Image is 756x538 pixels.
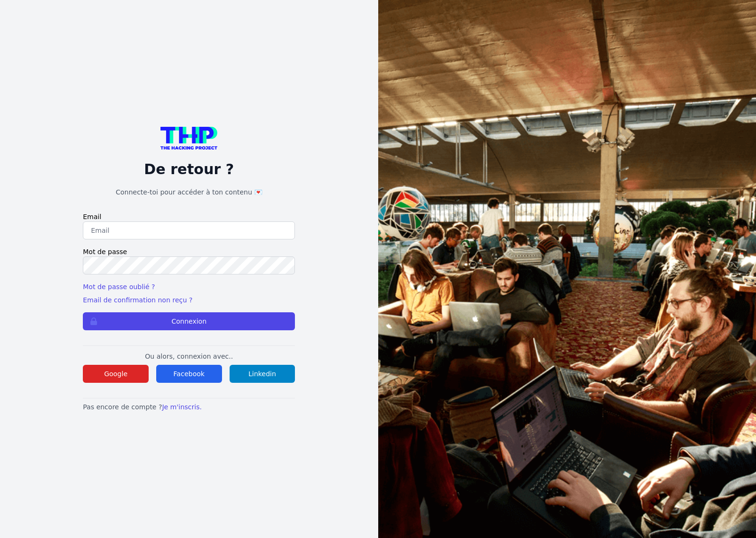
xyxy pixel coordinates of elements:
label: Mot de passe [83,247,295,256]
p: Ou alors, connexion avec.. [83,352,295,361]
input: Email [83,221,295,239]
a: Email de confirmation non reçu ? [83,296,192,304]
button: Google [83,365,149,383]
button: Connexion [83,312,295,330]
p: Pas encore de compte ? [83,402,295,412]
label: Email [83,212,295,221]
img: logo [160,127,217,150]
button: Facebook [156,365,222,383]
h1: Connecte-toi pour accéder à ton contenu 💌 [83,187,295,197]
p: De retour ? [83,161,295,178]
button: Linkedin [230,365,295,383]
a: Je m'inscris. [162,403,202,411]
a: Mot de passe oublié ? [83,283,155,291]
